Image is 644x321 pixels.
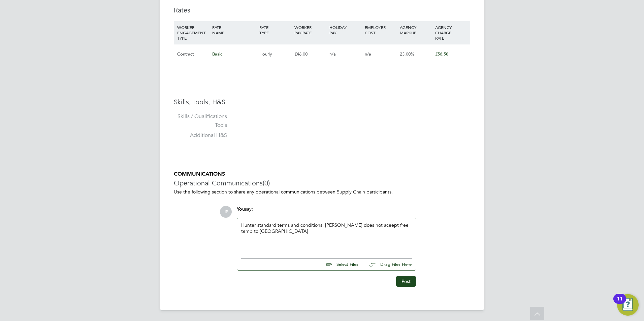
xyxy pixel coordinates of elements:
div: say: [237,206,416,218]
div: Hunter standard terms and conditions, [PERSON_NAME] does not aceept free temp to [GEOGRAPHIC_DATA] [241,222,412,251]
div: EMPLOYER COST [363,21,398,39]
button: Drag Files Here [364,258,412,272]
span: JB [220,206,232,218]
span: n/a [329,51,336,57]
div: £46.00 [293,44,328,64]
div: RATE NAME [211,21,257,39]
h5: COMMUNICATIONS [174,171,470,178]
span: 23.00% [400,51,414,57]
div: - [231,113,470,120]
h3: Rates [174,6,470,14]
div: WORKER ENGAGEMENT TYPE [175,21,211,44]
span: You [237,206,245,212]
span: £56.58 [435,51,448,57]
div: AGENCY MARKUP [398,21,433,39]
div: WORKER PAY RATE [293,21,328,39]
label: Tools [174,122,227,129]
p: Use the following section to share any operational communications between Supply Chain participants. [174,189,470,195]
h3: Operational Communications [174,179,470,187]
span: - [232,132,234,139]
button: Post [396,276,416,287]
label: Additional H&S [174,132,227,139]
span: - [232,122,234,129]
div: 11 [617,299,623,308]
h3: Skills, tools, H&S [174,98,470,106]
div: HOLIDAY PAY [328,21,363,39]
label: Skills / Qualifications [174,113,227,120]
div: RATE TYPE [258,21,293,39]
span: Basic [212,51,222,57]
button: Open Resource Center, 11 new notifications [617,294,639,316]
div: Contract [175,44,211,64]
span: (0) [263,179,270,187]
div: AGENCY CHARGE RATE [433,21,469,44]
span: n/a [365,51,371,57]
div: Hourly [258,44,293,64]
